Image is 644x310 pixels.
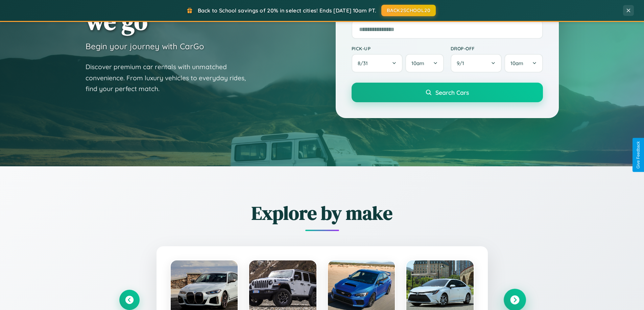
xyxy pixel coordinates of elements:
span: 8 / 31 [358,60,371,66]
label: Pick-up [352,46,444,51]
label: Drop-off [451,46,543,51]
button: 8/31 [352,54,403,73]
span: 10am [411,60,424,66]
span: Back to School savings of 20% in select cities! Ends [DATE] 10am PT. [198,7,376,14]
span: Search Cars [435,89,469,96]
div: Give Feedback [636,141,641,169]
h2: Explore by make [119,200,525,226]
button: 9/1 [451,54,502,73]
button: Search Cars [352,83,543,102]
button: 10am [405,54,444,73]
span: 9 / 1 [457,60,468,66]
button: 10am [504,54,543,73]
span: 10am [510,60,523,66]
h3: Begin your journey with CarGo [86,41,204,51]
button: BACK2SCHOOL20 [381,5,436,16]
p: Discover premium car rentals with unmatched convenience. From luxury vehicles to everyday rides, ... [86,61,255,94]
